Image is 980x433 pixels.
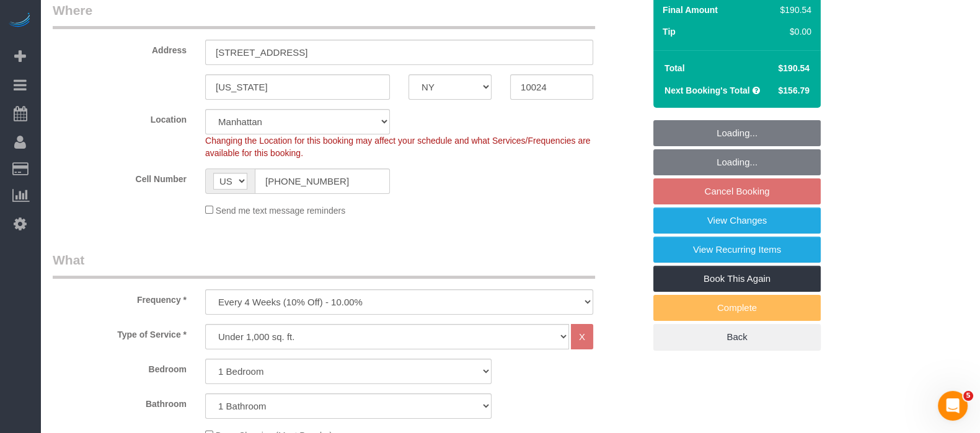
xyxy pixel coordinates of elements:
[663,25,676,38] label: Tip
[963,391,973,401] span: 5
[43,289,196,306] label: Frequency *
[53,251,595,279] legend: What
[43,109,196,126] label: Location
[775,25,811,38] div: $0.00
[778,63,810,73] span: $190.54
[653,208,821,234] a: View Changes
[43,359,196,375] label: Bedroom
[510,74,593,100] input: Zip Code
[255,168,390,194] input: Cell Number
[43,324,196,341] label: Type of Service *
[43,393,196,410] label: Bathroom
[653,237,821,263] a: View Recurring Items
[938,391,968,421] iframe: Intercom live chat
[653,266,821,292] a: Book This Again
[205,74,390,100] input: City
[664,63,684,73] strong: Total
[53,1,595,29] legend: Where
[653,324,821,350] a: Back
[663,4,718,16] label: Final Amount
[775,4,811,16] div: $190.54
[664,85,750,95] strong: Next Booking's Total
[7,12,32,30] img: Automaid Logo
[205,136,591,158] span: Changing the Location for this booking may affect your schedule and what Services/Frequencies are...
[778,85,810,95] span: $156.79
[43,168,196,185] label: Cell Number
[216,206,345,216] span: Send me text message reminders
[43,40,196,56] label: Address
